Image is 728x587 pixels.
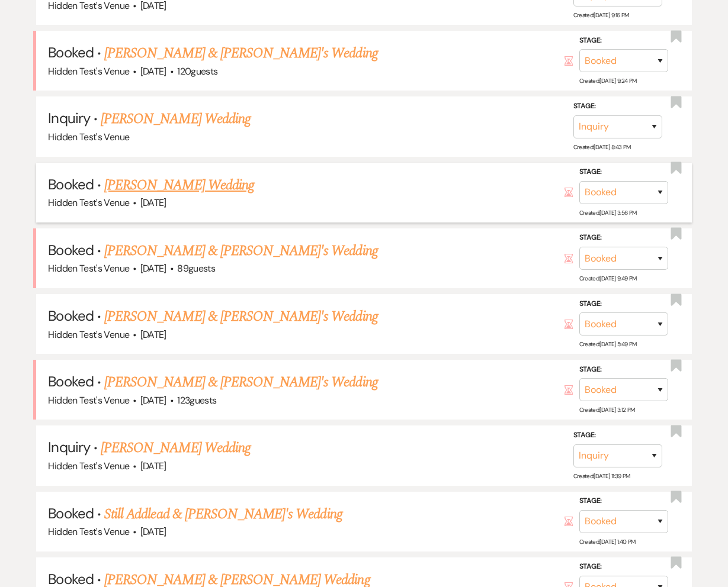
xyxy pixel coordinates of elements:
[104,43,378,64] a: [PERSON_NAME] & [PERSON_NAME]'s Wedding
[104,504,342,525] a: Still Addlead & [PERSON_NAME]'s Wedding
[579,275,637,282] span: Created: [DATE] 9:49 PM
[104,372,378,393] a: [PERSON_NAME] & [PERSON_NAME]'s Wedding
[579,231,668,244] label: Stage:
[48,394,129,407] span: Hidden Test's Venue
[48,196,129,209] span: Hidden Test's Venue
[101,108,251,130] a: [PERSON_NAME] Wedding
[48,175,93,193] span: Booked
[48,109,89,127] span: Inquiry
[48,525,129,538] span: Hidden Test's Venue
[177,65,217,78] span: 120 guests
[579,560,668,573] label: Stage:
[104,175,254,196] a: [PERSON_NAME] Wedding
[579,77,637,85] span: Created: [DATE] 9:24 PM
[573,429,662,442] label: Stage:
[579,166,668,179] label: Stage:
[579,495,668,508] label: Stage:
[140,262,166,275] span: [DATE]
[573,11,629,19] span: Created: [DATE] 9:16 PM
[140,460,166,472] span: [DATE]
[48,328,129,341] span: Hidden Test's Venue
[104,240,378,262] a: [PERSON_NAME] & [PERSON_NAME]'s Wedding
[48,460,129,472] span: Hidden Test's Venue
[177,394,216,407] span: 123 guests
[48,504,93,523] span: Booked
[140,394,166,407] span: [DATE]
[48,438,89,456] span: Inquiry
[140,328,166,341] span: [DATE]
[140,65,166,78] span: [DATE]
[579,209,637,217] span: Created: [DATE] 3:56 PM
[573,143,631,151] span: Created: [DATE] 8:43 PM
[48,307,93,325] span: Booked
[579,298,668,311] label: Stage:
[48,131,129,143] span: Hidden Test's Venue
[140,196,166,209] span: [DATE]
[579,363,668,376] label: Stage:
[140,525,166,538] span: [DATE]
[48,372,93,391] span: Booked
[101,437,251,459] a: [PERSON_NAME] Wedding
[573,100,662,113] label: Stage:
[48,43,93,62] span: Booked
[579,34,668,47] label: Stage:
[573,472,630,480] span: Created: [DATE] 11:39 PM
[104,306,378,327] a: [PERSON_NAME] & [PERSON_NAME]'s Wedding
[579,406,635,414] span: Created: [DATE] 3:12 PM
[177,262,215,275] span: 89 guests
[48,262,129,275] span: Hidden Test's Venue
[48,65,129,78] span: Hidden Test's Venue
[579,538,636,546] span: Created: [DATE] 1:40 PM
[48,241,93,259] span: Booked
[579,340,637,348] span: Created: [DATE] 5:49 PM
